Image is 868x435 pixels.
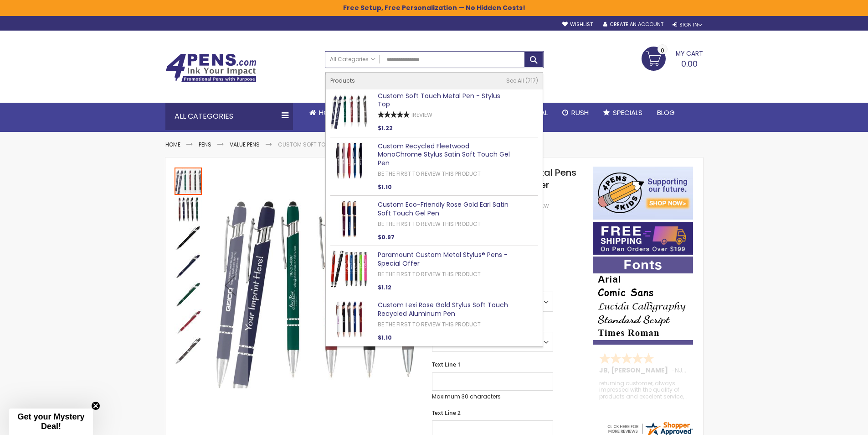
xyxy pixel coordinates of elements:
[17,412,84,431] span: Get your Mystery Deal!
[175,167,203,195] div: Custom Soft Touch® Metal Pens with Stylus - Special Offer
[175,280,203,308] div: Custom Soft Touch® Metal Pens with Stylus - Special Offer
[325,52,380,67] a: All Categories
[413,111,432,119] span: Review
[593,257,693,345] img: font-personalization-examples
[378,334,392,341] span: $1.10
[175,252,202,280] img: Custom Soft Touch® Metal Pens with Stylus - Special Offer
[330,301,368,338] img: Custom Lexi Rose Gold Stylus Soft Touch Recycled Aluminum Pen
[165,103,293,130] div: All Categories
[175,252,203,280] div: Custom Soft Touch® Metal Pens with Stylus - Special Offer
[378,170,481,178] a: Be the first to review this product
[593,222,693,255] img: Free shipping on orders over $199
[378,111,410,118] div: 100%
[378,220,481,228] a: Be the first to review this product
[432,393,553,400] p: Maximum 30 characters
[319,108,338,117] span: Home
[378,124,393,132] span: $1.22
[278,141,452,148] li: Custom Soft Touch® Metal Pens with Stylus - Special Offer
[175,281,202,308] img: Custom Soft Touch® Metal Pens with Stylus - Special Offer
[378,250,508,268] a: Paramount Custom Metal Stylus® Pens -Special Offer
[330,142,368,179] img: Custom Recycled Fleetwood MonoChrome Stylus Satin Soft Touch Gel Pen
[230,141,260,148] a: Value Pens
[378,300,508,318] a: Custom Lexi Rose Gold Stylus Soft Touch Recycled Aluminum Pen
[593,167,693,220] img: 4pens 4 kids
[661,46,664,55] span: 0
[432,409,461,417] span: Text Line 2
[378,200,508,218] a: Custom Eco-Friendly Rose Gold Earl Satin Soft Touch Gel Pen
[571,108,589,117] span: Rush
[175,309,202,336] img: Custom Soft Touch® Metal Pens with Stylus - Special Offer
[657,108,675,117] span: Blog
[175,195,203,223] div: Custom Soft Touch® Metal Pens with Stylus - Special Offer
[562,21,593,28] a: Wishlist
[330,200,368,238] img: Custom Eco-Friendly Rose Gold Earl Satin Soft Touch Gel Pen
[302,103,345,123] a: Home
[378,183,392,191] span: $1.10
[378,270,481,278] a: Be the first to review this product
[199,141,211,148] a: Pens
[175,223,203,252] div: Custom Soft Touch® Metal Pens with Stylus - Special Offer
[212,167,248,404] div: Previous
[603,21,663,28] a: Create an Account
[175,224,202,252] img: Custom Soft Touch® Metal Pens with Stylus - Special Offer
[378,283,391,291] span: $1.12
[681,58,698,69] span: 0.00
[165,141,180,148] a: Home
[175,337,202,365] img: Custom Soft Touch® Metal Pens with Stylus - Special Offer
[378,320,481,328] a: Be the first to review this product
[330,251,368,288] img: Paramount Custom Metal Stylus® Pens -Special Offer
[555,103,596,123] a: Rush
[673,21,703,28] div: Sign In
[330,92,368,129] img: Custom Soft Touch Metal Pen - Stylus Top
[650,103,682,123] a: Blog
[525,77,538,84] span: 717
[506,77,538,84] a: See All 717
[175,196,202,223] img: Custom Soft Touch® Metal Pens with Stylus - Special Offer
[165,53,257,83] img: 4Pens Custom Pens and Promotional Products
[378,142,510,168] a: Custom Recycled Fleetwood MonoChrome Stylus Satin Soft Touch Gel Pen
[378,91,500,109] a: Custom Soft Touch Metal Pen - Stylus Top
[432,361,461,368] span: Text Line 1
[599,366,671,375] span: JB, [PERSON_NAME]
[330,56,375,63] span: All Categories
[9,409,93,435] div: Get your Mystery Deal!Close teaser
[175,308,203,336] div: Custom Soft Touch® Metal Pens with Stylus - Special Offer
[91,401,100,410] button: Close teaser
[599,380,688,400] div: returning customer, always impressed with the quality of products and excelent service, will retu...
[467,68,544,86] div: Free shipping on pen orders over $199
[330,77,355,84] span: Products
[411,111,432,119] a: 1Review
[175,336,202,365] div: Custom Soft Touch® Metal Pens with Stylus - Special Offer
[378,233,395,241] span: $0.97
[613,108,642,117] span: Specials
[212,180,420,388] img: Custom Soft Touch® Metal Pens with Stylus - Special Offer
[596,103,650,123] a: Specials
[506,77,524,84] span: See All
[642,47,703,69] a: 0.00 0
